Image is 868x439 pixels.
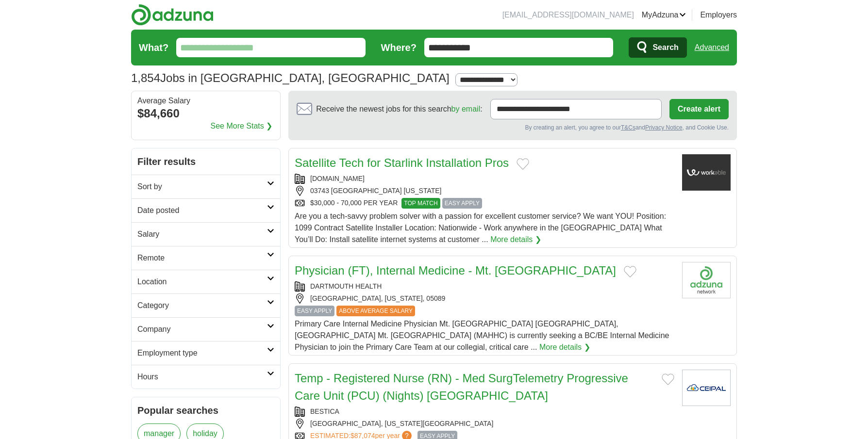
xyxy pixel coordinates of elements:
[502,9,634,21] li: [EMAIL_ADDRESS][DOMAIN_NAME]
[131,71,450,84] h1: Jobs in [GEOGRAPHIC_DATA], [GEOGRAPHIC_DATA]
[629,37,686,58] button: Search
[652,38,678,57] span: Search
[517,158,529,170] button: Add to favorite jobs
[695,38,729,57] a: Advanced
[295,186,674,196] div: 03743 [GEOGRAPHIC_DATA] [US_STATE]
[490,234,541,245] a: More details ❯
[295,198,674,209] div: $30,000 - 70,000 PER YEAR
[137,181,267,193] h2: Sort by
[682,262,731,298] img: Dartmouth Health logo
[131,4,214,26] img: Adzuna logo
[295,406,674,417] div: BESTICA
[624,266,636,277] button: Add to favorite jobs
[442,198,482,209] span: EASY APPLY
[211,120,273,132] a: See More Stats ❯
[295,306,334,316] span: EASY APPLY
[295,212,666,244] span: Are you a tech-savvy problem solver with a passion for excellent customer service? We want YOU! P...
[132,175,280,198] a: Sort by
[645,124,683,131] a: Privacy Notice
[137,105,274,122] div: $84,660
[137,371,267,383] h2: Hours
[137,252,267,264] h2: Remote
[295,156,509,169] a: Satellite Tech for Starlink Installation Pros
[137,347,267,359] h2: Employment type
[682,370,731,406] img: Company logo
[682,154,731,191] img: Company logo
[132,246,280,270] a: Remote
[132,341,280,365] a: Employment type
[310,282,382,290] a: DARTMOUTH HEALTH
[662,374,674,385] button: Add to favorite jobs
[132,365,280,389] a: Hours
[295,174,674,184] div: [DOMAIN_NAME]
[381,40,417,55] label: Where?
[539,341,590,353] a: More details ❯
[642,9,686,21] a: MyAdzuna
[137,403,274,418] h2: Popular searches
[295,293,674,304] div: [GEOGRAPHIC_DATA], [US_STATE], 05089
[316,103,482,115] span: Receive the newest jobs for this search :
[131,69,160,87] span: 1,854
[132,222,280,246] a: Salary
[336,306,415,316] span: ABOVE AVERAGE SALARY
[137,97,274,105] div: Average Salary
[132,148,280,175] h2: Filter results
[621,124,635,131] a: T&Cs
[137,324,267,335] h2: Company
[137,228,267,240] h2: Salary
[295,264,616,277] a: Physician (FT), Internal Medicine - Mt. [GEOGRAPHIC_DATA]
[132,270,280,293] a: Location
[132,293,280,317] a: Category
[137,300,267,311] h2: Category
[137,205,267,216] h2: Date posted
[137,276,267,288] h2: Location
[139,40,168,55] label: What?
[132,198,280,222] a: Date posted
[295,372,628,402] a: Temp - Registered Nurse (RN) - Med SurgTelemetry Progressive Care Unit (PCU) (Nights) [GEOGRAPHIC...
[451,105,481,113] a: by email
[295,320,669,351] span: Primary Care Internal Medicine Physician Mt. [GEOGRAPHIC_DATA] [GEOGRAPHIC_DATA], [GEOGRAPHIC_DAT...
[297,123,729,132] div: By creating an alert, you agree to our and , and Cookie Use.
[132,317,280,341] a: Company
[669,99,729,119] button: Create alert
[295,419,674,429] div: [GEOGRAPHIC_DATA], [US_STATE][GEOGRAPHIC_DATA]
[401,198,440,209] span: TOP MATCH
[700,9,737,21] a: Employers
